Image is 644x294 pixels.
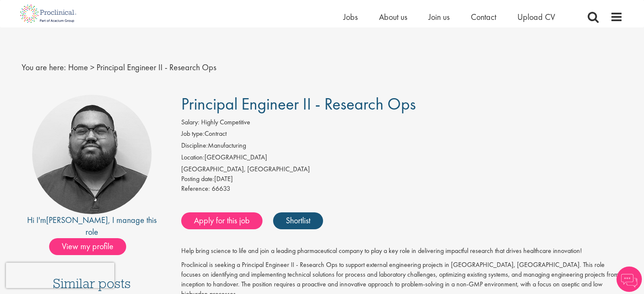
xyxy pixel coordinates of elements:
a: View my profile [49,240,135,251]
a: Apply for this job [181,212,263,229]
img: imeage of recruiter Ashley Bennett [32,95,152,214]
label: Salary: [181,118,199,127]
label: Reference: [181,184,210,194]
img: Chatbot [616,267,642,292]
a: Shortlist [273,212,323,229]
label: Job type: [181,129,205,139]
a: Jobs [343,11,358,22]
span: View my profile [49,238,126,255]
a: Contact [471,11,496,22]
a: About us [379,11,407,22]
li: [GEOGRAPHIC_DATA] [181,153,623,165]
label: Discipline: [181,141,208,151]
a: [PERSON_NAME] [46,214,108,225]
span: > [90,62,94,73]
a: Join us [428,11,450,22]
span: Principal Engineer II - Research Ops [181,93,416,115]
a: Upload CV [517,11,555,22]
div: [DATE] [181,174,623,184]
li: Contract [181,129,623,141]
li: Manufacturing [181,141,623,153]
label: Location: [181,153,205,162]
iframe: reCAPTCHA [6,263,114,288]
span: Principal Engineer II - Research Ops [97,62,216,73]
span: Highly Competitive [201,118,250,126]
span: You are here: [22,62,66,73]
div: Hi I'm , I manage this role [22,214,163,238]
p: Help bring science to life and join a leading pharmaceutical company to play a key role in delive... [181,246,623,256]
span: Posting date: [181,174,214,183]
a: breadcrumb link [68,62,88,73]
div: [GEOGRAPHIC_DATA], [GEOGRAPHIC_DATA] [181,165,623,174]
span: 66633 [212,184,230,193]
